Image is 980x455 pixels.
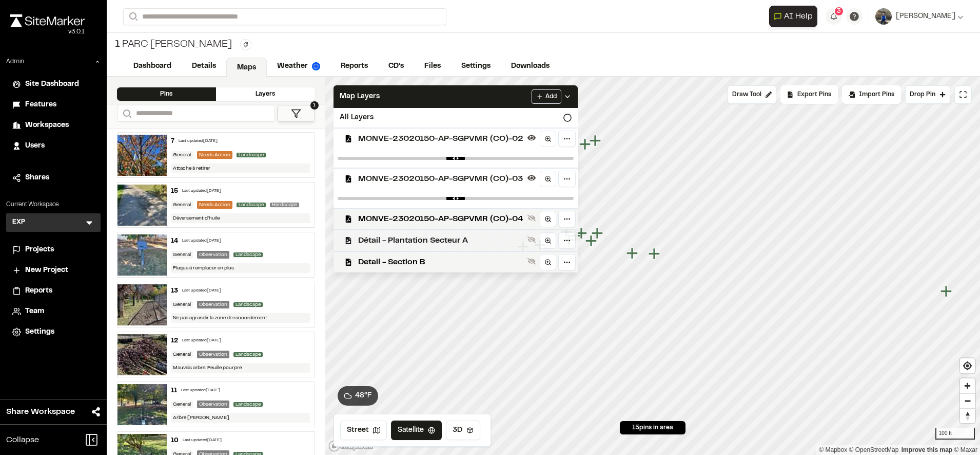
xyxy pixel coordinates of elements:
[171,213,310,223] div: Déversement d’huile
[632,423,673,432] span: 15 pins in area
[780,85,838,104] div: No pins available to export
[182,338,221,344] div: Last updated [DATE]
[12,285,94,297] a: Reports
[197,151,232,159] div: Needs Action
[358,256,523,268] span: Detail - Section B
[525,132,538,144] button: Hide layer
[960,394,975,408] span: Zoom out
[233,402,263,407] span: Landscape
[117,384,167,425] img: file
[117,105,135,122] button: Search
[579,138,592,151] div: Map marker
[267,57,330,76] a: Weather
[171,351,193,358] div: General
[540,232,556,249] a: Zoom to layer
[875,8,892,25] img: User
[12,99,94,111] a: Features
[171,163,310,173] div: Attache à retirer
[25,306,44,317] span: Team
[25,285,52,297] span: Reports
[117,234,167,276] img: file
[181,388,220,394] div: Last updated [DATE]
[171,251,193,259] div: General
[935,428,975,440] div: 100 ft
[328,440,374,452] a: Mapbox logo
[25,172,49,184] span: Shares
[545,92,557,101] span: Add
[123,57,182,76] a: Dashboard
[171,386,177,395] div: 11
[179,138,218,144] div: Last updated [DATE]
[340,421,387,440] button: Street
[784,10,813,23] span: AI Help
[171,363,310,373] div: Mauvais arbre. Feuille pourpre
[25,99,56,111] span: Features
[334,108,578,128] div: All Layers
[960,408,975,423] button: Reset bearing to north
[233,352,263,357] span: Landscape
[12,217,25,228] h3: EXP
[378,57,414,76] a: CD's
[585,234,598,248] div: Map marker
[171,236,178,246] div: 14
[171,151,193,159] div: General
[182,238,221,244] div: Last updated [DATE]
[589,134,602,148] div: Map marker
[25,244,54,256] span: Projects
[358,213,523,225] span: MONVE-23020150-AP-SGPVMR (CO)-04
[769,6,821,27] div: Open AI Assistant
[115,37,232,52] div: Parc [PERSON_NAME]
[960,358,975,373] button: Find my location
[842,85,901,104] div: Import Pins into your project
[837,7,841,16] span: 3
[525,172,538,184] button: Hide layer
[197,251,229,259] div: Observation
[182,57,226,76] a: Details
[12,265,94,276] a: New Project
[117,87,216,101] div: Pins
[171,313,310,323] div: Ne pas agrandir la zone de raccordement
[197,401,229,408] div: Observation
[171,286,178,296] div: 13
[123,8,142,25] button: Search
[197,201,232,209] div: Needs Action
[901,446,952,453] a: Map feedback
[233,252,263,257] span: Landscape
[591,227,604,240] div: Map marker
[960,378,975,393] button: Zoom in
[540,171,556,187] a: Zoom to layer
[358,173,523,185] span: MONVE-23020150-AP-SGPVMR (CO)-03
[12,120,94,131] a: Workspaces
[525,233,538,246] button: Show layer
[270,203,299,207] span: Hardscape
[197,301,229,308] div: Observation
[859,90,894,99] span: Import Pins
[769,6,817,27] button: Open AI Assistant
[12,140,94,152] a: Users
[540,254,556,270] a: Zoom to layer
[216,87,315,101] div: Layers
[896,11,955,22] span: [PERSON_NAME]
[525,212,538,224] button: Show layer
[12,172,94,184] a: Shares
[240,39,251,50] button: Edit Tags
[358,234,523,247] span: Détail - Plantation Secteur A
[414,57,451,76] a: Files
[117,334,167,375] img: file
[875,8,964,25] button: [PERSON_NAME]
[25,120,69,131] span: Workspaces
[171,263,310,273] div: Plaque à remplacer en plus
[183,438,222,444] div: Last updated [DATE]
[25,326,54,338] span: Settings
[117,185,167,226] img: file
[732,90,761,99] span: Draw Tool
[171,187,178,196] div: 15
[277,105,315,122] button: 1
[940,285,953,298] div: Map marker
[6,434,39,446] span: Collapse
[797,90,831,99] span: Export Pins
[575,227,589,240] div: Map marker
[171,401,193,408] div: General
